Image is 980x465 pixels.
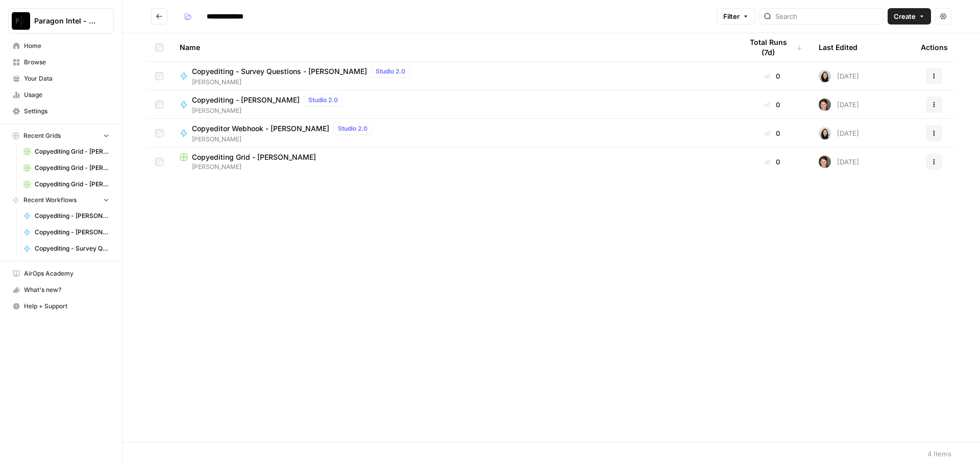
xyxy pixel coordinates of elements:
div: [DATE] [819,127,859,139]
a: Settings [8,103,114,119]
a: Your Data [8,70,114,87]
span: Filter [723,11,740,21]
a: AirOps Academy [8,265,114,282]
span: Settings [24,107,109,116]
img: qw00ik6ez51o8uf7vgx83yxyzow9 [819,99,831,111]
span: Copyeditor Webhook - [PERSON_NAME] [192,124,329,134]
span: [PERSON_NAME] [192,135,376,144]
button: Recent Grids [8,128,114,143]
span: Recent Workflows [23,195,77,205]
button: What's new? [8,282,114,298]
a: Copyediting Grid - [PERSON_NAME][PERSON_NAME] [180,152,726,172]
div: [DATE] [819,70,859,82]
span: Copyediting Grid - [PERSON_NAME] [35,147,109,156]
span: Usage [24,90,109,100]
a: Copyediting - Survey Questions - [PERSON_NAME]Studio 2.0[PERSON_NAME] [180,65,726,87]
button: Go back [151,8,167,25]
span: Studio 2.0 [308,95,338,105]
div: [DATE] [819,156,859,168]
img: Paragon Intel - Copyediting Logo [12,12,30,30]
a: Copyediting Grid - [PERSON_NAME] [19,160,114,176]
img: t5ef5oef8zpw1w4g2xghobes91mw [819,70,831,82]
span: Copyediting - Survey Questions - [PERSON_NAME] [35,244,109,253]
span: Copyediting - Survey Questions - [PERSON_NAME] [192,66,367,77]
span: [PERSON_NAME] [192,78,414,87]
a: Home [8,38,114,54]
div: 0 [742,71,802,81]
button: Filter [717,8,755,25]
div: What's new? [9,282,113,298]
a: Copyediting - Survey Questions - [PERSON_NAME] [19,240,114,257]
span: [PERSON_NAME] [180,162,726,172]
span: Help + Support [24,302,109,311]
a: Browse [8,54,114,70]
span: Recent Grids [23,131,61,140]
button: Recent Workflows [8,192,114,208]
span: Copyediting Grid - [PERSON_NAME] [192,152,316,162]
span: Paragon Intel - Copyediting [34,16,96,26]
a: Copyediting - [PERSON_NAME] [19,224,114,240]
span: [PERSON_NAME] [192,106,347,115]
span: Browse [24,58,109,67]
span: Studio 2.0 [338,124,367,133]
div: Total Runs (7d) [742,33,802,61]
span: Copyediting - [PERSON_NAME] [192,95,300,105]
button: Help + Support [8,298,114,314]
span: Studio 2.0 [376,67,405,76]
span: AirOps Academy [24,269,109,278]
span: Copyediting Grid - [PERSON_NAME] [35,180,109,189]
span: Copyediting Grid - [PERSON_NAME] [35,163,109,173]
div: 0 [742,157,802,167]
span: Home [24,41,109,51]
a: Usage [8,87,114,103]
div: 0 [742,100,802,110]
input: Search [775,11,879,21]
a: Copyediting Grid - [PERSON_NAME] [19,176,114,192]
button: Create [888,8,931,25]
span: Copyediting - [PERSON_NAME] [35,211,109,221]
div: 0 [742,128,802,138]
a: Copyeditor Webhook - [PERSON_NAME]Studio 2.0[PERSON_NAME] [180,123,726,144]
img: qw00ik6ez51o8uf7vgx83yxyzow9 [819,156,831,168]
a: Copyediting - [PERSON_NAME]Studio 2.0[PERSON_NAME] [180,94,726,115]
span: Create [894,11,916,21]
div: Name [180,33,726,61]
div: 4 Items [927,449,951,459]
div: Last Edited [819,33,857,61]
a: Copyediting - [PERSON_NAME] [19,208,114,224]
span: Copyediting - [PERSON_NAME] [35,228,109,237]
span: Your Data [24,74,109,83]
button: Workspace: Paragon Intel - Copyediting [8,8,114,34]
a: Copyediting Grid - [PERSON_NAME] [19,143,114,160]
img: t5ef5oef8zpw1w4g2xghobes91mw [819,127,831,139]
div: [DATE] [819,99,859,111]
div: Actions [921,33,948,61]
